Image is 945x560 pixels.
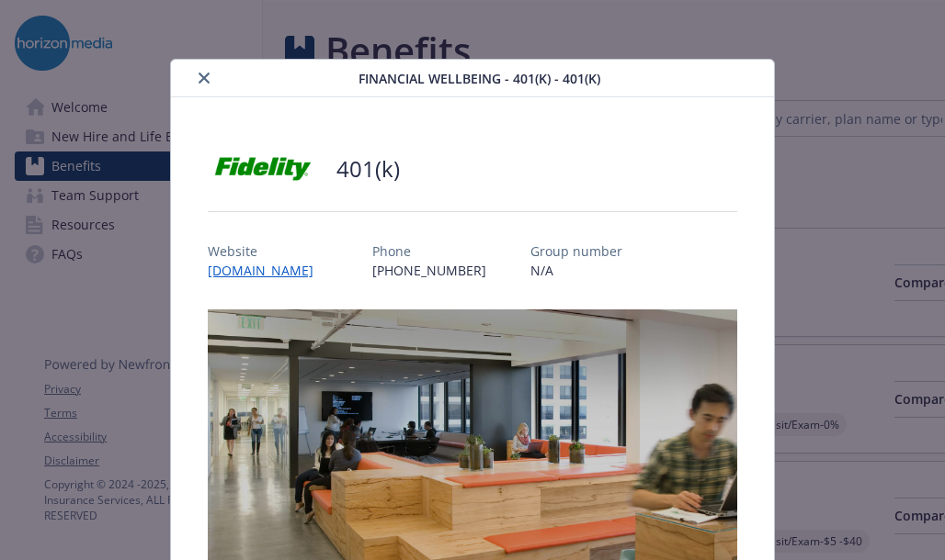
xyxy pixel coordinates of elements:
h2: 401(k) [336,153,400,185]
button: close [193,67,215,89]
img: Fidelity Investments [208,141,318,196]
a: [DOMAIN_NAME] [208,262,328,279]
p: Website [208,241,328,261]
p: Group number [530,241,622,261]
span: Financial Wellbeing - 401(k) - 401(k) [359,69,600,88]
p: Phone [372,241,486,261]
p: [PHONE_NUMBER] [372,261,486,280]
p: N/A [530,261,622,280]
